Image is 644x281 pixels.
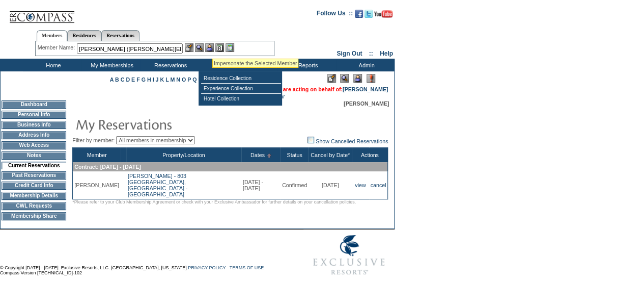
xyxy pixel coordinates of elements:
[367,74,375,83] img: Log Concern/Member Elevation
[317,9,353,21] td: Follow Us ::
[380,50,393,57] a: Help
[67,30,101,41] a: Residences
[2,151,66,160] td: Notes
[2,131,66,139] td: Address Info
[153,76,154,83] a: I
[131,76,135,83] a: E
[188,265,226,270] a: PRIVACY POLICY
[265,154,271,158] img: Ascending
[110,76,114,83] a: A
[336,59,395,71] td: Admin
[37,30,68,41] a: Members
[309,171,352,199] td: [DATE]
[343,86,388,92] a: [PERSON_NAME]
[101,30,139,41] a: Reservations
[311,152,350,158] a: Cancel by Date*
[271,93,285,99] a: Clear
[2,111,66,119] td: Personal Info
[214,60,297,66] div: Impersonate the Selected Member
[241,171,281,199] td: [DATE] - [DATE]
[205,43,214,52] img: Impersonate
[365,13,373,19] a: Follow us on Twitter
[271,86,388,92] span: You are acting on behalf of:
[81,59,140,71] td: My Memberships
[2,100,66,109] td: Dashboard
[2,171,66,180] td: Past Reservations
[72,199,356,205] span: *Please refer to your Club Membership Agreement or check with your Exclusive Ambassador for furth...
[374,13,393,19] a: Subscribe to our YouTube Channel
[2,162,66,169] td: Current Reservations
[215,43,224,52] img: Reservations
[2,192,66,200] td: Membership Details
[344,100,389,107] span: [PERSON_NAME]
[2,141,66,149] td: Web Access
[185,43,193,52] img: b_edit.gif
[176,76,180,83] a: N
[201,73,281,84] td: Residence Collection
[195,43,204,52] img: View
[307,138,388,144] a: Show Cancelled Reservations
[73,171,121,199] td: [PERSON_NAME]
[121,76,125,83] a: C
[201,84,281,94] td: Experience Collection
[160,76,164,83] a: K
[371,182,386,188] a: cancel
[74,164,141,170] span: Contract: [DATE] - [DATE]
[226,43,234,52] img: b_calculator.gif
[165,76,169,83] a: L
[281,171,309,199] td: Confirmed
[9,3,75,23] img: Compass Home
[23,59,81,71] td: Home
[355,13,363,19] a: Become our fan on Facebook
[87,152,107,158] a: Member
[187,76,191,83] a: P
[182,76,186,83] a: O
[140,59,199,71] td: Reservations
[126,76,130,83] a: D
[340,74,349,83] img: View Mode
[287,152,302,158] a: Status
[128,173,187,197] a: [PERSON_NAME] - 803[GEOGRAPHIC_DATA], [GEOGRAPHIC_DATA] - [GEOGRAPHIC_DATA]
[199,59,277,71] td: Vacation Collection
[277,59,336,71] td: Reports
[353,74,362,83] img: Impersonate
[170,76,175,83] a: M
[337,50,362,57] a: Sign Out
[374,10,393,18] img: Subscribe to our YouTube Channel
[136,76,140,83] a: F
[115,76,119,83] a: B
[355,182,366,188] a: view
[369,50,373,57] span: ::
[162,152,205,158] a: Property/Location
[327,74,336,83] img: Edit Mode
[250,152,265,158] a: Dates
[147,76,151,83] a: H
[352,148,388,163] th: Actions
[355,10,363,18] img: Become our fan on Facebook
[2,121,66,129] td: Business Info
[230,265,264,270] a: TERMS OF USE
[2,202,66,210] td: CWL Requests
[155,76,158,83] a: J
[192,76,197,83] a: Q
[365,10,373,18] img: Follow us on Twitter
[142,76,146,83] a: G
[303,229,395,280] img: Exclusive Resorts
[75,114,279,134] img: pgTtlMyReservations.gif
[2,182,66,190] td: Credit Card Info
[201,94,281,104] td: Hotel Collection
[72,137,115,143] span: Filter by member:
[38,43,77,52] div: Member Name:
[2,212,66,220] td: Membership Share
[307,137,314,143] img: chk_off.JPG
